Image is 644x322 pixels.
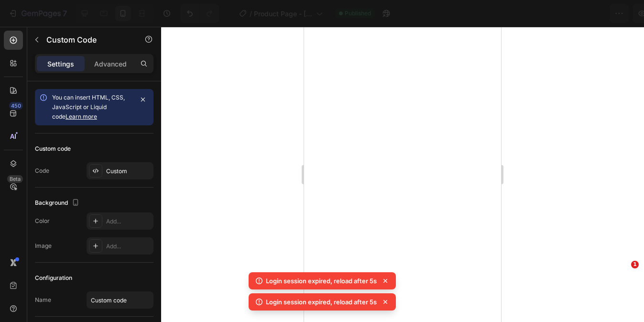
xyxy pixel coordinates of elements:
[631,261,639,268] span: 1
[63,8,67,19] p: 7
[52,94,125,120] span: You can insert HTML, CSS, JavaScript or Liquid code
[35,274,72,282] div: Configuration
[106,217,151,226] div: Add...
[254,9,312,19] span: Product Page - [DATE] 17:42:41
[250,9,252,19] span: /
[47,59,74,69] p: Settings
[589,9,612,19] div: Publish
[46,34,128,45] p: Custom Code
[266,297,377,307] p: Login session expired, reload after 5s
[7,175,23,183] div: Beta
[94,59,127,69] p: Advanced
[580,4,621,23] button: Publish
[35,167,49,175] div: Code
[180,4,219,23] div: Undo/Redo
[345,9,371,18] span: Published
[304,27,501,322] iframe: Design area
[35,242,52,250] div: Image
[106,167,151,176] div: Custom
[65,113,97,120] a: Learn more
[35,144,71,153] div: Custom code
[545,4,577,23] button: Save
[266,276,377,286] p: Login session expired, reload after 5s
[449,4,541,23] button: 1 product assigned
[458,9,520,19] span: 1 product assigned
[9,102,23,110] div: 450
[35,296,51,304] div: Name
[106,242,151,251] div: Add...
[553,10,569,18] span: Save
[611,275,634,298] iframe: Intercom live chat
[4,4,71,23] button: 7
[35,217,50,225] div: Color
[35,197,81,210] div: Background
